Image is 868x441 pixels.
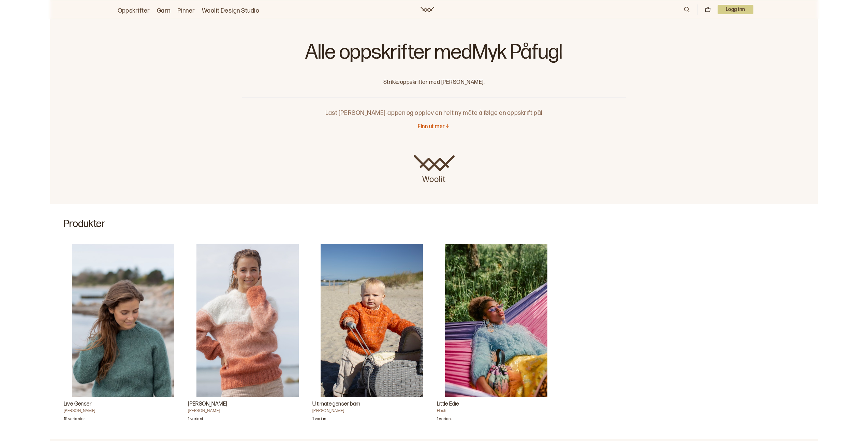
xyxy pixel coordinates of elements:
[312,244,431,426] a: Ultimate genser barn
[72,244,174,397] img: Iselin HafseldLive Genser
[242,79,626,86] p: Strikkeoppskrifter med [PERSON_NAME].
[437,244,556,426] a: Little Edie
[437,416,452,423] p: 1 variant
[418,123,450,131] button: Finn ut mer
[437,400,556,408] h3: Little Edie
[188,416,203,423] p: 1 variant
[64,244,183,426] a: Live Genser
[312,400,431,408] h3: Ultimate genser barn
[188,408,307,414] h4: [PERSON_NAME]
[64,400,183,408] h3: Live Genser
[188,244,307,426] a: Mina genser
[321,244,423,397] img: Brit Frafjord ØrstavikUltimate genser barn
[50,204,818,230] h2: Produkter
[418,123,445,131] p: Finn ut mer
[312,408,431,414] h4: [PERSON_NAME]
[196,244,299,397] img: Iselin HafseldMina genser
[437,408,556,414] h4: Flesh
[414,171,455,185] p: Woolit
[64,408,183,414] h4: [PERSON_NAME]
[312,416,328,423] p: 1 variant
[242,41,626,68] h1: Alle oppskrifter med Myk Påfugl
[118,6,150,16] a: Oppskrifter
[242,97,626,118] p: Last [PERSON_NAME]-appen og opplev en helt ny måte å følge en oppskrift på!
[414,155,455,171] img: Woolit
[421,7,434,12] a: Woolit
[177,6,195,16] a: Pinner
[64,416,85,423] p: 15 varianter
[188,400,307,408] h3: [PERSON_NAME]
[718,5,753,14] p: Logg inn
[202,6,260,16] a: Woolit Design Studio
[718,5,753,14] button: User dropdown
[445,244,547,397] img: FleshLittle Edie
[157,6,171,16] a: Garn
[414,155,455,185] a: Woolit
